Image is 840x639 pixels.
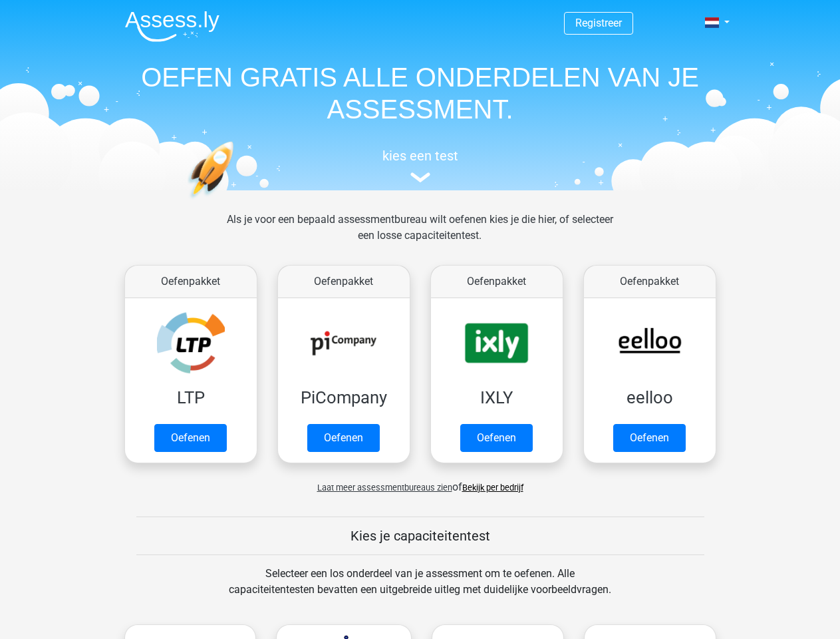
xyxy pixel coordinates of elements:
[114,148,726,183] a: kies een test
[613,424,686,452] a: Oefenen
[136,528,704,544] h5: Kies je capaciteitentest
[460,424,533,452] a: Oefenen
[216,212,624,260] div: Als je voor een bepaald assessmentbureau wilt oefenen kies je die hier, of selecteer een losse ca...
[125,11,219,42] img: Assessly
[114,148,726,164] h5: kies een test
[216,566,624,614] div: Selecteer een los onderdeel van je assessment om te oefenen. Alle capaciteitentesten bevatten een...
[307,424,380,452] a: Oefenen
[575,17,622,29] a: Registreer
[114,469,726,495] div: of
[188,141,285,262] img: oefenen
[114,61,726,125] h1: OEFEN GRATIS ALLE ONDERDELEN VAN JE ASSESSMENT.
[410,172,430,182] img: assessment
[317,483,452,493] span: Laat meer assessmentbureaus zien
[154,424,227,452] a: Oefenen
[462,483,523,493] a: Bekijk per bedrijf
